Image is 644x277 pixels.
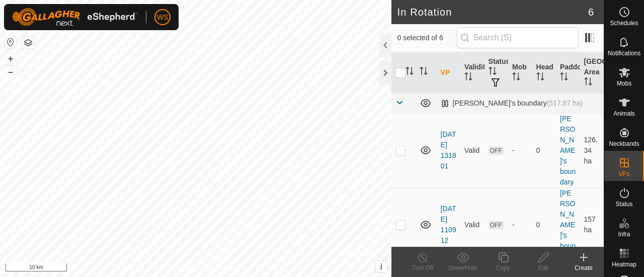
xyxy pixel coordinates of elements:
span: Infra [618,231,630,237]
a: [DATE] 131801 [441,130,456,170]
span: Animals [613,111,635,117]
button: Map Layers [22,37,34,49]
th: [GEOGRAPHIC_DATA] Area [580,52,604,94]
input: Search (S) [457,27,579,48]
div: Copy [483,263,523,272]
p-sorticon: Activate to sort [489,68,497,76]
p-sorticon: Activate to sort [536,74,544,82]
span: OFF [489,146,504,155]
div: - [512,220,528,230]
p-sorticon: Activate to sort [420,68,428,76]
td: 0 [532,113,556,188]
span: Status [615,201,632,207]
a: [DATE] 110912 [441,205,456,244]
span: (517.87 ha) [547,99,583,107]
span: VPs [618,171,629,177]
span: i [380,262,382,271]
p-sorticon: Activate to sort [406,68,414,76]
td: Valid [460,113,484,188]
a: [PERSON_NAME]'s boundary [560,115,576,186]
h2: In Rotation [397,6,588,18]
span: 6 [588,5,594,20]
p-sorticon: Activate to sort [584,79,592,87]
div: [PERSON_NAME]'s boundary [441,99,583,108]
td: Valid [460,188,484,262]
div: - [512,145,528,156]
p-sorticon: Activate to sort [464,74,472,82]
span: Heatmap [612,261,636,267]
th: Validity [460,52,484,94]
span: Schedules [610,20,638,26]
th: Paddock [556,52,580,94]
div: Edit [523,263,563,272]
a: Privacy Policy [156,264,194,273]
span: OFF [489,221,504,229]
span: Mobs [617,80,631,86]
button: Reset Map [5,36,17,48]
span: WS [157,12,169,23]
div: Turn Off [403,263,443,272]
td: 157 ha [580,188,604,262]
a: [PERSON_NAME]'s boundary [560,189,576,260]
span: Notifications [608,50,640,56]
th: Mob [508,52,532,94]
span: Neckbands [609,141,639,147]
td: 126.34 ha [580,113,604,188]
img: Gallagher Logo [12,8,138,26]
th: Head [532,52,556,94]
div: Show/Hide [443,263,483,272]
button: + [5,53,17,65]
span: 0 selected of 6 [397,33,457,43]
th: Status [485,52,508,94]
p-sorticon: Activate to sort [560,74,568,82]
p-sorticon: Activate to sort [512,74,520,82]
td: 0 [532,188,556,262]
th: VP [437,52,460,94]
a: Contact Us [205,264,235,273]
button: i [376,261,387,272]
button: – [5,66,17,78]
div: Create [563,263,604,272]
